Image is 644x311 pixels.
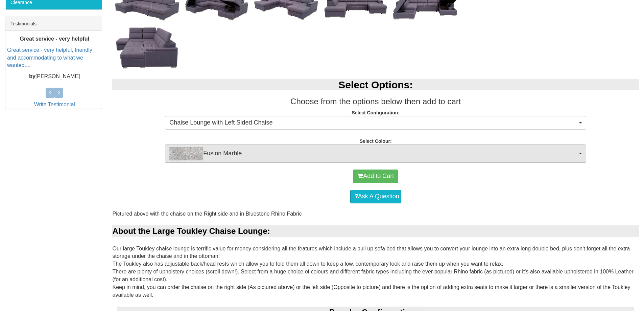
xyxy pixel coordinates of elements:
p: [PERSON_NAME] [7,73,102,81]
b: Great service - very helpful [20,36,89,42]
button: Chaise Lounge with Left Sided Chaise [165,116,586,130]
img: Fusion Marble [169,147,203,160]
button: Add to Cart [353,170,398,183]
div: Testimonials [5,17,102,31]
a: Great service - very helpful, friendly and accommodating to what we wanted.... [7,47,92,68]
a: Write Testimonial [34,102,75,107]
strong: Select Configuration: [352,110,400,115]
button: Fusion MarbleFusion Marble [165,145,586,163]
h3: Choose from the options below then add to cart [112,97,639,106]
span: Fusion Marble [169,147,577,160]
b: by [29,73,35,79]
a: Ask A Question [350,190,401,203]
div: About the Large Toukley Chaise Lounge: [112,225,639,237]
span: Chaise Lounge with Left Sided Chaise [169,118,577,127]
b: Select Options: [338,79,413,90]
strong: Select Colour: [360,138,392,144]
